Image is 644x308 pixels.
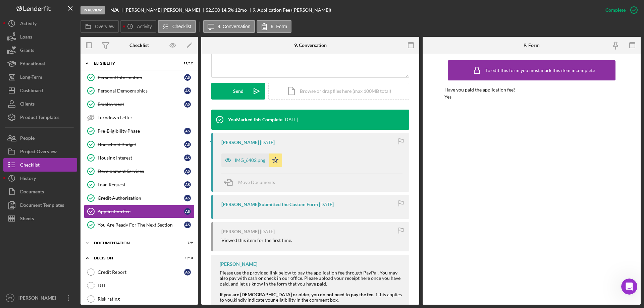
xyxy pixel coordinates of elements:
span: $2,500 [206,7,220,13]
div: Viewed this item for the first time. [221,238,292,243]
div: [PERSON_NAME] [220,261,257,267]
div: Turndown Letter [98,115,194,120]
label: Overview [95,24,114,29]
button: Documents [3,185,77,198]
button: Document Templates [3,198,77,212]
a: You Are Ready For The Next SectionAS [84,218,195,232]
a: People [3,131,77,145]
div: 11 / 12 [181,61,193,65]
a: Turndown Letter [84,111,195,124]
a: DTI [84,279,195,292]
div: IMG_6402.png [235,158,265,163]
div: If this applies to you, [220,292,402,303]
div: [PERSON_NAME] [17,291,60,306]
div: Pre-Eligibility Phase [98,128,184,134]
div: [PERSON_NAME] [221,229,259,234]
label: 9. Form [271,24,287,29]
a: Credit ReportAS [84,265,195,279]
div: Long-Term [20,70,42,85]
button: Sheets [3,212,77,225]
button: Checklist [158,20,196,33]
div: Risk rating [98,296,194,302]
a: History [3,172,77,185]
div: A S [184,155,191,161]
div: In Review [80,6,105,14]
button: 9. Form [257,20,291,33]
label: Checklist [172,24,192,29]
div: A S [184,141,191,148]
text: KS [8,296,12,300]
div: Project Overview [20,145,57,160]
div: Application Fee [98,209,184,214]
button: Project Overview [3,145,77,158]
div: Housing Interest [98,155,184,161]
a: Checklist [3,158,77,172]
div: A S [184,222,191,228]
div: Dashboard [20,84,43,99]
a: Pre-Eligibility PhaseAS [84,124,195,138]
iframe: Intercom live chat [621,279,637,295]
div: A S [184,208,191,215]
div: 7 / 9 [181,241,193,245]
div: Credit Report [98,269,184,275]
button: Complete [599,3,641,17]
label: Activity [137,24,152,29]
div: A S [184,269,191,275]
div: 14.5 % [221,7,234,13]
div: Employment [98,102,184,107]
div: Documentation [94,241,176,245]
a: Risk rating [84,292,195,306]
button: Clients [3,97,77,111]
button: Educational [3,57,77,70]
div: A S [184,168,191,175]
div: A S [184,128,191,134]
div: Eligiblity [94,61,176,65]
div: Clients [20,97,35,112]
a: EmploymentAS [84,98,195,111]
div: [PERSON_NAME] [221,140,259,145]
button: Long-Term [3,70,77,84]
label: 9. Conversation [218,24,251,29]
div: Complete [605,3,626,17]
button: KS[PERSON_NAME] [3,291,77,305]
div: Personal Demographics [98,88,184,94]
button: Activity [3,17,77,30]
a: Personal InformationAS [84,71,195,84]
div: History [20,172,36,187]
div: Documents [20,185,44,200]
b: N/A [110,7,119,13]
button: 9. Conversation [203,20,255,33]
div: Sheets [20,212,34,227]
div: People [20,131,35,146]
a: Product Templates [3,111,77,124]
button: IMG_6402.png [221,153,282,167]
div: [PERSON_NAME] [PERSON_NAME] [124,7,206,13]
div: A S [184,181,191,188]
div: You Are Ready For The Next Section [98,222,184,228]
div: A S [184,74,191,81]
div: Household Budget [98,142,184,147]
button: Grants [3,44,77,57]
div: [PERSON_NAME] Submitted the Custom Form [221,202,318,207]
div: Grants [20,44,34,59]
div: Checklist [129,43,149,48]
div: Yes [444,94,451,100]
button: Loans [3,30,77,44]
div: Please use the provided link below to pay the application fee through PayPal. You may also pay wi... [220,270,402,286]
div: Document Templates [20,198,64,213]
div: Send [233,83,244,100]
div: To edit this form you must mark this item incomplete [485,68,595,73]
div: Development Services [98,169,184,174]
a: Loan RequestAS [84,178,195,191]
div: Have you paid the application fee? [444,87,619,93]
div: Loan Request [98,182,184,187]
